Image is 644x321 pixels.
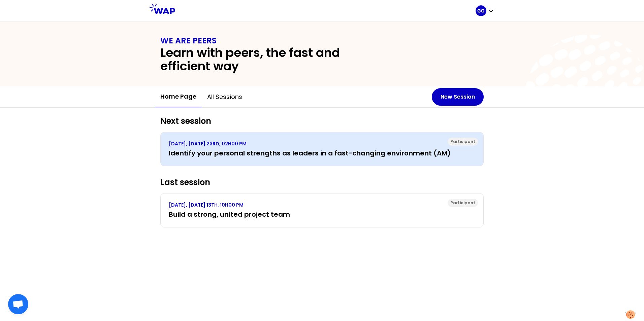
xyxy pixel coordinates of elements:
h1: WE ARE PEERS [160,35,484,46]
h3: Identify your personal strengths as leaders in a fast-changing environment (AM) [169,148,475,158]
div: Participant [448,138,478,146]
button: GG [476,5,494,16]
h3: Build a strong, united project team [169,210,475,219]
p: [DATE], [DATE] 13TH, 10H00 PM [169,202,475,208]
h2: Learn with peers, the fast and efficient way [160,46,387,73]
div: Participant [448,199,478,207]
h2: Next session [160,116,484,127]
button: New Session [432,88,484,106]
a: [DATE], [DATE] 13TH, 10H00 PMBuild a strong, united project team [169,202,475,219]
button: All sessions [202,87,248,107]
a: [DATE], [DATE] 23RD, 02H00 PMIdentify your personal strengths as leaders in a fast-changing envir... [169,140,475,158]
h2: Last session [160,177,484,188]
button: Home page [155,86,202,107]
p: GG [477,7,485,14]
div: Open chat [8,294,28,314]
p: [DATE], [DATE] 23RD, 02H00 PM [169,140,475,147]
